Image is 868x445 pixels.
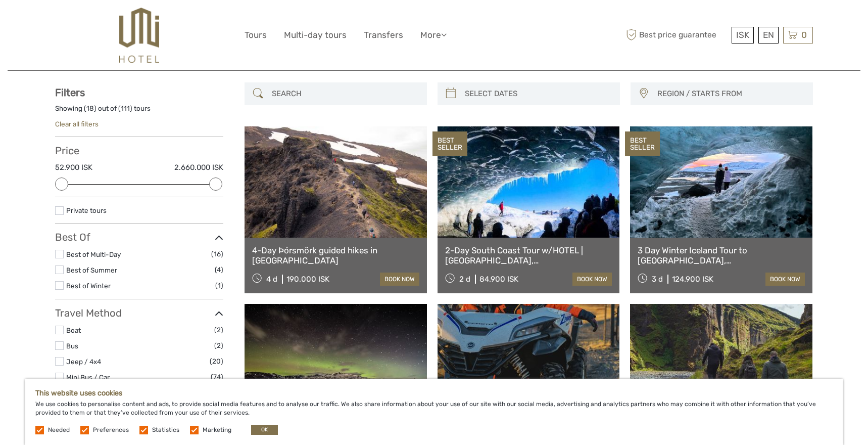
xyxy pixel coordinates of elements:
a: book now [380,273,419,286]
label: 2.660.000 ISK [174,162,223,173]
a: 3 Day Winter Iceland Tour to [GEOGRAPHIC_DATA], [GEOGRAPHIC_DATA], [GEOGRAPHIC_DATA] and [GEOGRAP... [638,245,805,266]
span: 3 d [652,275,663,284]
button: Open LiveChat chat widget [116,16,128,28]
div: 84.900 ISK [479,275,518,284]
div: EN [758,27,779,43]
label: Statistics [152,426,179,434]
a: Mini Bus / Car [66,373,110,381]
span: (4) [215,264,223,276]
span: 0 [800,30,808,40]
h3: Price [55,145,223,157]
span: 2 d [459,275,470,284]
a: Boat [66,326,81,334]
a: Transfers [364,28,403,42]
button: OK [251,425,278,435]
strong: Filters [55,86,85,99]
a: Jeep / 4x4 [66,358,101,366]
a: Best of Summer [66,266,117,274]
span: (16) [211,248,223,260]
span: (2) [214,324,223,336]
a: More [420,28,447,42]
label: 111 [121,104,130,113]
label: Needed [48,426,70,434]
div: 124.900 ISK [672,275,713,284]
div: BEST SELLER [432,131,467,157]
label: 18 [86,104,94,113]
a: Best of Winter [66,282,111,290]
a: Tours [245,28,267,42]
h3: Best Of [55,231,223,243]
a: book now [572,273,612,286]
a: 2-Day South Coast Tour w/HOTEL | [GEOGRAPHIC_DATA], [GEOGRAPHIC_DATA], [GEOGRAPHIC_DATA] & Waterf... [445,245,612,266]
input: SEARCH [268,85,422,103]
div: We use cookies to personalise content and ads, to provide social media features and to analyse ou... [25,379,843,445]
h5: This website uses cookies [35,389,833,397]
span: ISK [736,30,749,40]
span: (1) [215,280,223,291]
a: 4-Day Þórsmörk guided hikes in [GEOGRAPHIC_DATA] [252,245,419,266]
img: 526-1e775aa5-7374-4589-9d7e-5793fb20bdfc_logo_big.jpg [119,8,159,63]
h3: Travel Method [55,307,223,319]
span: Best price guarantee [623,27,729,43]
label: Marketing [203,426,231,434]
label: Preferences [93,426,129,434]
span: (74) [211,371,223,383]
span: (2) [214,340,223,351]
div: 190.000 ISK [286,275,329,284]
a: Bus [66,342,78,350]
div: BEST SELLER [625,131,660,157]
a: book now [765,273,805,286]
a: Multi-day tours [284,28,347,42]
label: 52.900 ISK [55,162,92,173]
button: REGION / STARTS FROM [653,85,808,102]
a: Private tours [66,206,107,214]
div: Showing ( ) out of ( ) tours [55,104,223,119]
input: SELECT DATES [461,85,615,103]
span: 4 d [266,275,277,284]
p: Chat now [14,18,114,26]
a: Best of Multi-Day [66,250,121,258]
span: (20) [210,355,223,367]
a: Clear all filters [55,120,99,128]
